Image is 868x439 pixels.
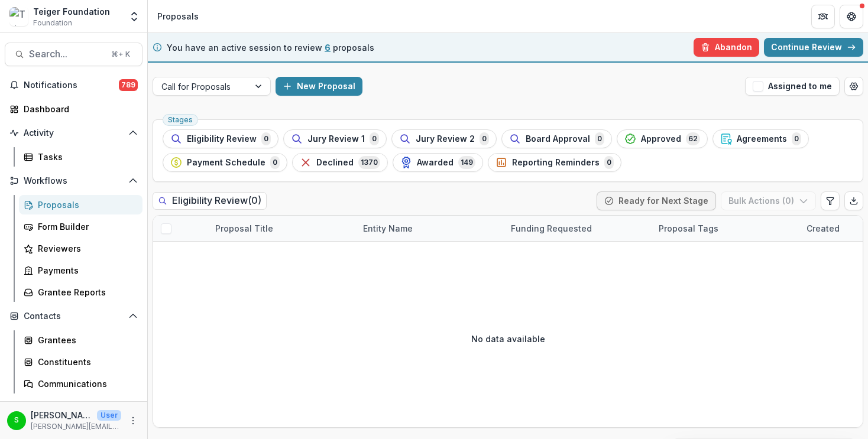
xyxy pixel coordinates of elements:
span: Contacts [24,311,124,321]
button: Open Workflows [5,171,142,190]
button: Eligibility Review0 [163,129,278,148]
div: Funding Requested [504,216,652,241]
div: Tasks [38,151,133,163]
span: 0 [792,132,801,145]
span: 789 [119,79,138,91]
span: Reporting Reminders [512,158,600,168]
p: You have an active session to review proposals [167,41,374,54]
button: Open Data & Reporting [5,398,142,417]
button: Ready for Next Stage [597,191,716,210]
div: Grantees [38,334,133,346]
span: Workflows [24,176,124,186]
span: Jury Review 1 [307,134,365,144]
div: Grantee Reports [38,286,133,298]
div: Proposal Title [208,222,280,235]
span: 0 [370,132,379,145]
div: Payments [38,264,133,277]
a: Communications [19,374,142,394]
a: Proposals [19,195,142,214]
button: Agreements0 [712,129,809,148]
span: Approved [641,134,681,144]
button: Approved62 [617,129,708,148]
span: Declined [316,158,354,168]
div: Constituents [38,356,133,368]
button: Search... [5,43,142,66]
button: Export table data [844,191,863,210]
a: Continue Review [764,38,863,57]
button: Open entity switcher [126,5,142,28]
a: Grantee Reports [19,282,142,302]
button: Abandon [694,38,759,57]
div: Proposal Tags [652,222,726,235]
div: Stephanie [14,417,19,424]
span: 0 [595,132,604,145]
button: Jury Review 20 [391,129,497,148]
button: Declined1370 [292,153,388,172]
p: User [97,410,121,421]
nav: breadcrumb [153,8,203,25]
button: Board Approval0 [501,129,612,148]
a: Constituents [19,352,142,372]
button: Open Activity [5,123,142,142]
button: Payment Schedule0 [163,153,287,172]
img: Teiger Foundation [9,7,28,26]
div: Proposal Tags [652,216,799,241]
span: Foundation [33,18,72,28]
span: 0 [270,156,280,169]
div: Communications [38,378,133,390]
div: ⌘ + K [109,48,132,61]
div: Dashboard [24,103,133,115]
button: Get Help [840,5,863,28]
a: Tasks [19,147,142,167]
div: Teiger Foundation [33,5,110,18]
a: Form Builder [19,217,142,236]
div: Entity Name [356,222,420,235]
div: Form Builder [38,220,133,233]
span: Payment Schedule [187,158,265,168]
button: Awarded149 [393,153,483,172]
span: Stages [168,116,193,124]
a: Grantees [19,330,142,350]
button: More [126,414,140,428]
button: Open Contacts [5,307,142,326]
a: Reviewers [19,239,142,258]
span: 0 [480,132,489,145]
button: Partners [811,5,835,28]
span: Awarded [417,158,454,168]
span: 0 [261,132,271,145]
button: Bulk Actions (0) [721,191,816,210]
button: Edit table settings [821,191,840,210]
span: Eligibility Review [187,134,257,144]
div: Proposals [157,10,199,22]
span: 149 [458,156,475,169]
button: Jury Review 10 [283,129,387,148]
div: Created [799,222,847,235]
button: Notifications789 [5,76,142,95]
button: Reporting Reminders0 [488,153,621,172]
a: Dashboard [5,99,142,119]
a: Payments [19,261,142,280]
div: Proposal Title [208,216,356,241]
span: Activity [24,128,124,138]
p: [PERSON_NAME][EMAIL_ADDRESS][DOMAIN_NAME] [31,421,121,432]
span: Agreements [737,134,787,144]
span: Board Approval [526,134,590,144]
span: 1370 [358,156,380,169]
h2: Eligibility Review ( 0 ) [153,192,267,209]
button: New Proposal [276,77,362,96]
button: Assigned to me [745,77,840,96]
span: Search... [29,48,104,60]
div: Entity Name [356,216,504,241]
div: Reviewers [38,242,133,255]
div: Proposals [38,199,133,211]
span: 0 [604,156,614,169]
p: [PERSON_NAME] [31,409,92,421]
button: Open table manager [844,77,863,96]
span: Notifications [24,80,119,90]
p: No data available [471,333,545,345]
span: 62 [686,132,700,145]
